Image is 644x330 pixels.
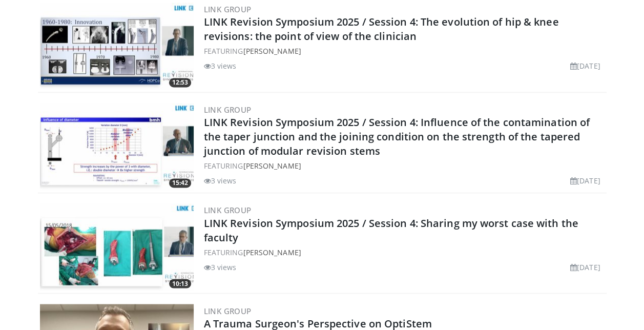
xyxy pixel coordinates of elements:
div: FEATURING [204,46,605,56]
li: 3 views [204,60,237,71]
a: LINK Group [204,105,252,115]
a: LINK Revision Symposium 2025 / Session 4: Influence of the contamination of the taper junction an... [204,115,590,158]
li: 3 views [204,175,237,186]
div: FEATURING [204,246,605,257]
img: f9493799-59aa-4618-a9ba-3df8bd5d89e5.300x170_q85_crop-smart_upscale.jpg [40,203,194,291]
span: 12:53 [169,78,191,87]
a: [PERSON_NAME] [243,247,301,257]
img: 598cc5c3-0768-4c9e-90d6-ceb37e192565.300x170_q85_crop-smart_upscale.jpg [40,3,194,90]
span: 10:13 [169,279,191,288]
a: 15:42 [40,103,194,190]
a: LINK Revision Symposium 2025 / Session 4: The evolution of hip & knee revisions: the point of vie... [204,15,559,43]
a: LINK Revision Symposium 2025 / Session 4: Sharing my worst case with the faculty [204,216,578,244]
a: LINK Group [204,205,252,215]
li: [DATE] [570,175,600,186]
a: [PERSON_NAME] [243,161,301,171]
a: LINK Group [204,4,252,14]
img: 00407371-3916-4cec-83bf-867ab9636dff.300x170_q85_crop-smart_upscale.jpg [40,103,194,190]
a: A Trauma Surgeon's Perspective on OptiStem [204,316,432,330]
a: 12:53 [40,3,194,90]
li: [DATE] [570,261,600,272]
li: 3 views [204,261,237,272]
li: [DATE] [570,60,600,71]
span: 15:42 [169,178,191,188]
a: LINK Group [204,305,252,316]
a: 10:13 [40,203,194,291]
a: [PERSON_NAME] [243,46,301,56]
div: FEATURING [204,160,605,171]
